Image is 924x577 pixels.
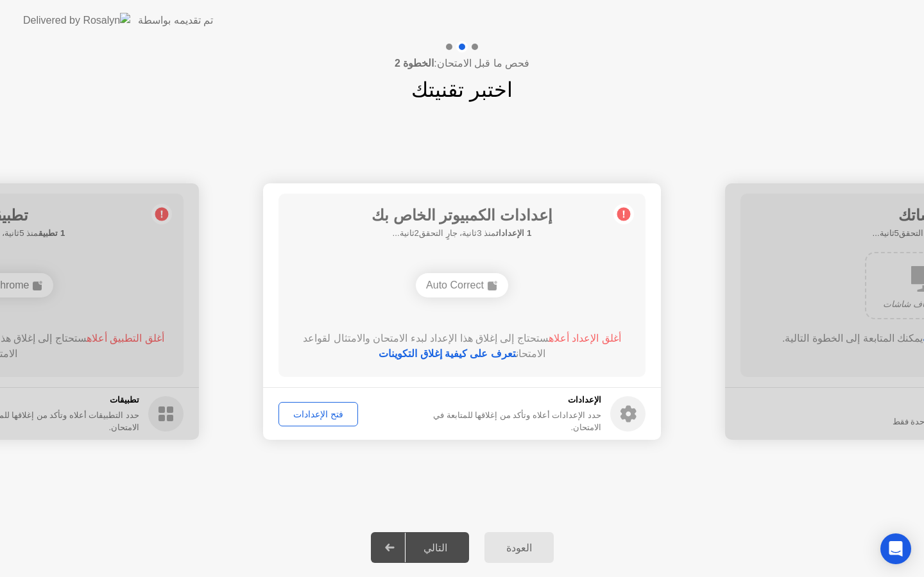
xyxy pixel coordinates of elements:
[549,333,621,344] span: أغلق الإعداد أعلاه
[407,394,601,406] h5: الإعدادات
[880,533,911,564] div: Open Intercom Messenger
[407,409,601,433] div: حدد الإعدادات أعلاه وتأكد من إغلاقها للمتابعة في الامتحان.
[372,227,552,240] h5: منذ 3ثانية، جارٍ التحقق2ثانية...
[372,204,552,227] h1: إعدادات الكمبيوتر الخاص بك
[379,348,516,359] a: تعرف على كيفية إغلاق التكوينات
[371,532,469,563] button: التالي
[395,58,434,69] b: الخطوة 2
[138,13,213,28] div: تم تقديمه بواسطة
[297,331,628,362] div: ستحتاج إلى إغلاق هذا الإعداد لبدء الامتحان والامتثال لقواعد الامتحان
[278,402,358,426] button: فتح الإعدادات
[416,273,508,297] div: Auto Correct
[488,542,550,554] div: العودة
[496,228,531,238] b: 1 الإعدادات
[395,56,529,71] h4: فحص ما قبل الامتحان:
[283,409,354,419] div: فتح الإعدادات
[23,13,130,28] img: Delivered by Rosalyn
[411,74,513,105] h1: اختبر تقنيتك
[406,542,465,554] div: التالي
[484,532,554,563] button: العودة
